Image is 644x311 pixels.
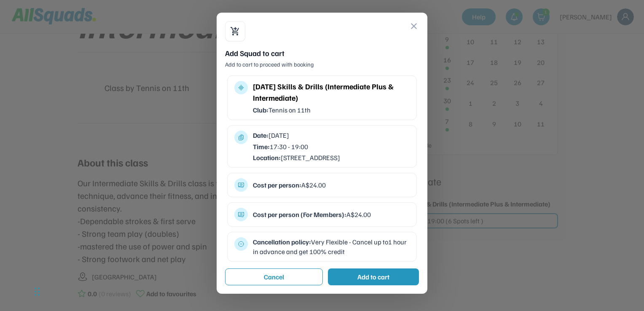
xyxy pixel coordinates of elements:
[253,180,410,190] div: A$24.00
[253,142,270,151] strong: Time:
[409,21,419,31] button: close
[253,238,311,246] strong: Cancellation policy:
[225,60,419,69] div: Add to cart to proceed with booking
[225,48,419,59] div: Add Squad to cart
[253,105,410,115] div: Tennis on 11th
[253,153,281,162] strong: Location:
[253,131,410,140] div: [DATE]
[357,272,389,282] div: Add to cart
[253,153,410,162] div: [STREET_ADDRESS]
[253,210,346,219] strong: Cost per person (For Members):
[253,181,301,189] strong: Cost per person:
[238,84,244,91] button: multitrack_audio
[253,106,268,114] strong: Club:
[225,268,323,285] button: Cancel
[230,26,240,36] button: shopping_cart_checkout
[253,81,410,104] div: [DATE] Skills & Drills (Intermediate Plus & Intermediate)
[253,237,410,256] div: Very Flexible - Cancel up to1 hour in advance and get 100% credit
[253,142,410,151] div: 17:30 - 19:00
[253,210,410,219] div: A$24.00
[253,131,268,139] strong: Date:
